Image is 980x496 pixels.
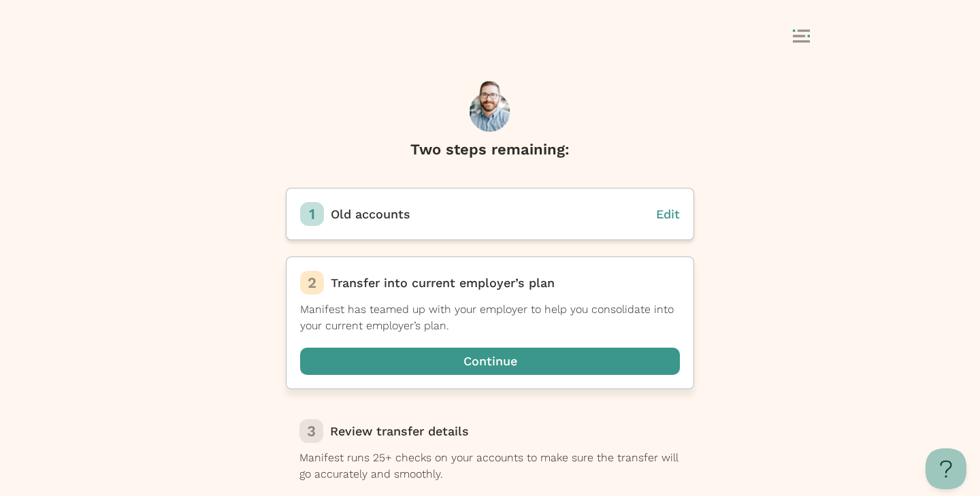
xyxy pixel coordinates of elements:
[300,301,680,334] p: Manifest has teamed up with your employer to help you consolidate into your current employer’s plan.
[926,448,966,489] iframe: Help Scout Beacon - Open
[308,272,316,294] p: 2
[300,348,680,375] button: Continue
[309,203,315,225] p: 1
[656,207,680,221] span: Edit
[331,276,555,290] span: Transfer into current employer’s plan
[470,81,510,132] img: Henry
[410,139,570,161] h1: Two steps remaining:
[299,450,681,482] p: Manifest runs 25+ checks on your accounts to make sure the transfer will go accurately and smoothly.
[307,420,316,442] p: 3
[331,207,410,221] span: Old accounts
[330,424,469,438] span: Review transfer details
